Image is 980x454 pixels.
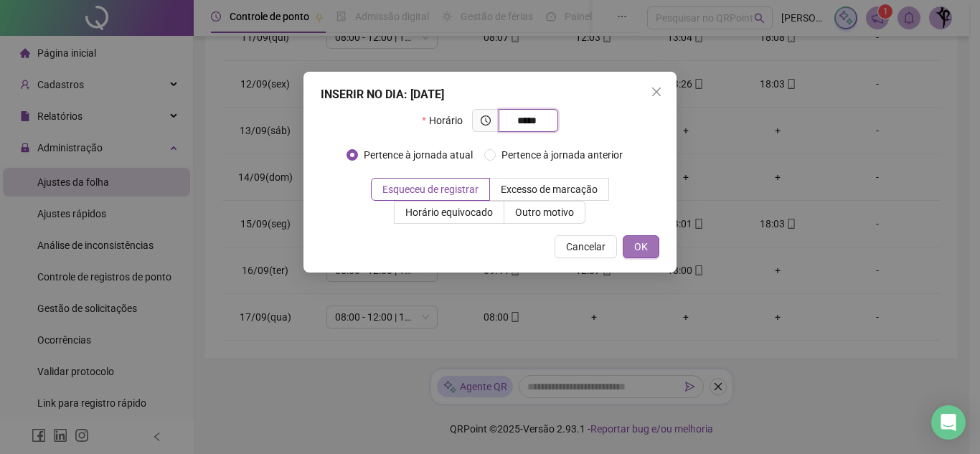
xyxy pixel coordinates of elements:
[405,207,493,218] span: Horário equivocado
[566,239,606,255] span: Cancelar
[382,184,479,195] span: Esqueceu de registrar
[358,147,479,163] span: Pertence à jornada atual
[321,86,659,103] div: INSERIR NO DIA : [DATE]
[481,115,491,126] span: clock-circle
[651,86,662,98] span: close
[634,239,648,255] span: OK
[931,405,966,440] div: Open Intercom Messenger
[515,207,574,218] span: Outro motivo
[422,109,471,132] label: Horário
[645,80,668,103] button: Close
[623,235,659,258] button: OK
[496,147,628,163] span: Pertence à jornada anterior
[501,184,598,195] span: Excesso de marcação
[555,235,617,258] button: Cancelar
